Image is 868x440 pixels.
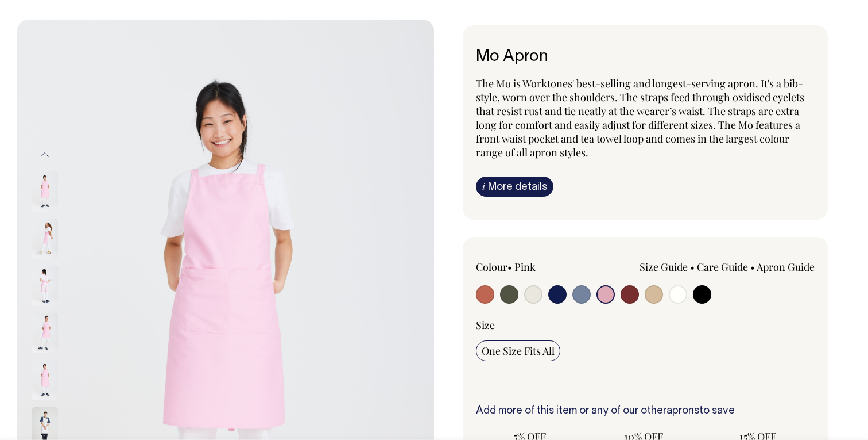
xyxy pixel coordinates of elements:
[32,171,58,211] img: pink
[666,406,699,416] a: aprons
[482,344,555,358] span: One Size Fits All
[507,260,512,274] span: •
[514,260,536,274] label: Pink
[476,260,611,274] div: Colour
[32,265,58,305] img: pink
[476,405,815,417] h6: Add more of this item or any of our other to save
[757,260,815,274] a: Apron Guide
[750,260,755,274] span: •
[32,359,58,400] img: pink
[640,260,688,274] a: Size Guide
[32,312,58,353] img: pink
[476,340,560,361] input: One Size Fits All
[476,48,815,66] h1: Mo Apron
[482,180,485,192] span: i
[32,218,58,258] img: pink
[476,318,815,332] div: Size
[36,142,53,168] button: Previous
[476,76,804,159] span: The Mo is Worktones' best-selling and longest-serving apron. It's a bib-style, worn over the shou...
[476,177,553,197] a: iMore details
[690,260,695,274] span: •
[697,260,748,274] a: Care Guide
